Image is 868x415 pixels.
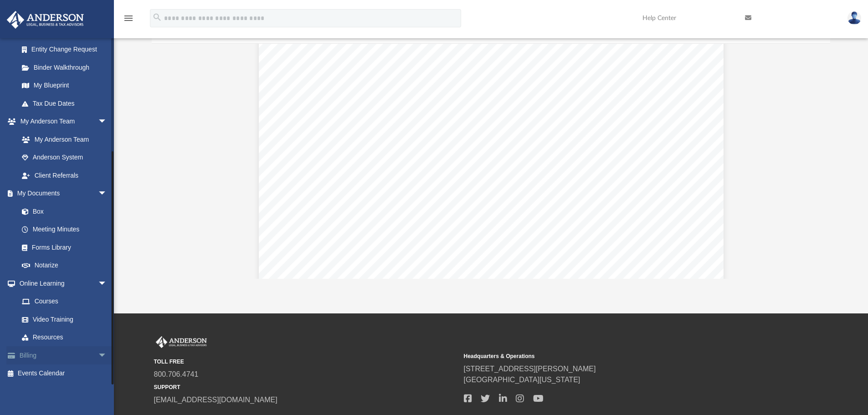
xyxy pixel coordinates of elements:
[6,364,121,383] a: Events Calendar
[464,365,596,373] a: [STREET_ADDRESS][PERSON_NAME]
[13,202,112,220] a: Box
[98,113,116,131] span: arrow_drop_down
[152,20,831,279] div: Preview
[464,352,767,360] small: Headquarters & Operations
[152,12,162,22] i: search
[13,166,116,184] a: Client Referrals
[4,11,87,29] img: Anderson Advisors Platinum Portal
[123,17,134,24] a: menu
[13,58,121,77] a: Binder Walkthrough
[13,94,121,113] a: Tax Due Dates
[6,346,121,364] a: Billingarrow_drop_down
[13,310,112,328] a: Video Training
[6,113,116,131] a: My Anderson Teamarrow_drop_down
[152,44,831,279] div: Document Viewer
[13,328,116,347] a: Resources
[98,184,116,203] span: arrow_drop_down
[154,336,209,348] img: Anderson Advisors Platinum Portal
[13,292,116,311] a: Courses
[13,130,112,149] a: My Anderson Team
[154,383,457,391] small: SUPPORT
[13,220,116,239] a: Meeting Minutes
[13,238,112,256] a: Forms Library
[13,41,121,59] a: Entity Change Request
[123,13,134,24] i: menu
[464,376,580,384] a: [GEOGRAPHIC_DATA][US_STATE]
[98,274,116,293] span: arrow_drop_down
[13,77,116,95] a: My Blueprint
[154,396,277,404] a: [EMAIL_ADDRESS][DOMAIN_NAME]
[154,370,199,378] a: 800.706.4741
[154,358,457,366] small: TOLL FREE
[847,11,861,25] img: User Pic
[294,55,310,60] span: Notes
[294,89,302,95] span: JS
[13,256,116,275] a: Notarize
[6,184,116,203] a: My Documentsarrow_drop_down
[152,44,831,279] div: File preview
[98,346,116,365] span: arrow_drop_down
[13,149,116,167] a: Anderson System
[6,274,116,292] a: Online Learningarrow_drop_down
